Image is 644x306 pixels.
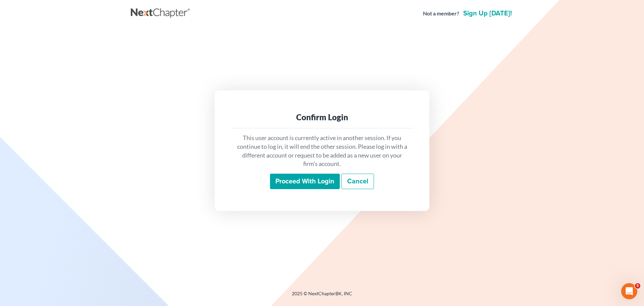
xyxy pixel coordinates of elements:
[462,10,513,17] a: Sign up [DATE]!
[131,290,513,302] div: 2025 © NextChapterBK, INC
[341,174,374,189] a: Cancel
[423,10,459,17] strong: Not a member?
[236,134,408,168] p: This user account is currently active in another session. If you continue to log in, it will end ...
[270,174,340,189] input: Proceed with login
[236,112,408,123] div: Confirm Login
[635,283,640,289] span: 5
[621,283,637,299] iframe: Intercom live chat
